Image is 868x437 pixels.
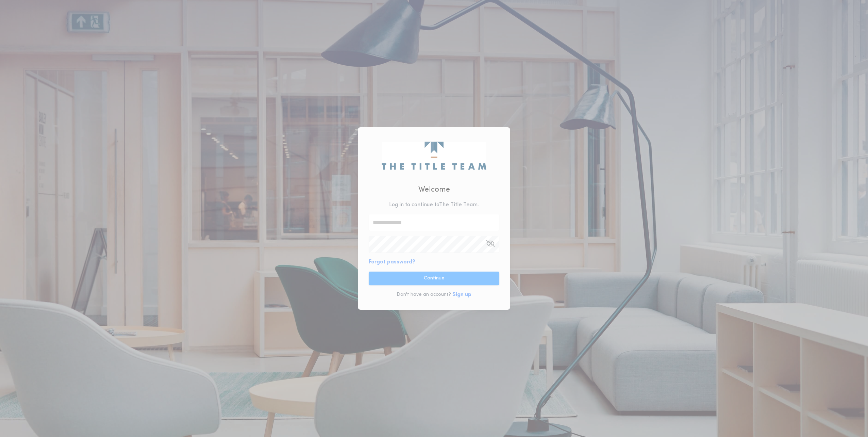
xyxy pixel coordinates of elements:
[369,258,415,266] button: Forgot password?
[418,184,450,195] h2: Welcome
[452,291,471,299] button: Sign up
[389,201,479,209] p: Log in to continue to The Title Team .
[397,291,451,298] p: Don't have an account?
[382,142,486,169] img: logo
[369,272,499,285] button: Continue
